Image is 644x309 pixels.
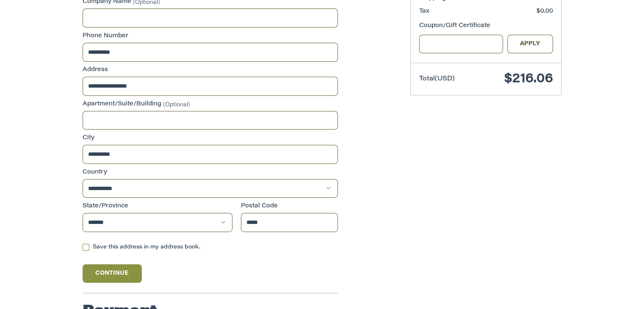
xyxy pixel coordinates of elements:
label: Save this address in my address book. [83,244,338,251]
small: (Optional) [163,102,190,107]
label: Address [83,66,338,74]
label: Phone Number [83,32,338,41]
label: State/Province [83,202,232,211]
div: Coupon/Gift Certificate [419,22,553,30]
span: Total (USD) [419,76,455,82]
label: Postal Code [241,202,338,211]
span: Tax [419,8,429,14]
span: $0.00 [536,8,553,14]
button: Continue [83,264,142,283]
label: Country [83,168,338,177]
span: $216.06 [504,73,553,86]
label: City [83,134,338,143]
button: Apply [507,35,553,54]
input: Gift Certificate or Coupon Code [419,35,503,54]
label: Apartment/Suite/Building [83,100,338,109]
